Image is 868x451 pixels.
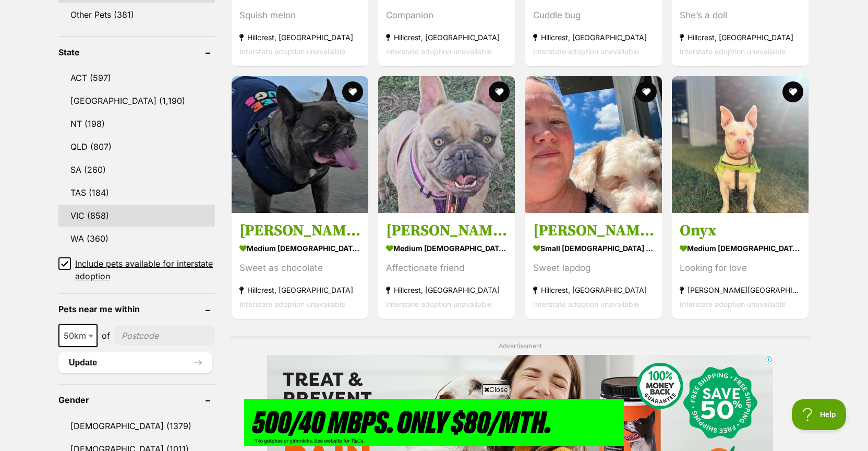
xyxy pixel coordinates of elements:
[58,159,215,181] a: SA (260)
[533,221,654,241] h3: [PERSON_NAME]
[680,8,801,22] div: She’s a doll
[239,30,360,44] strong: Hillcrest, [GEOGRAPHIC_DATA]
[533,283,654,297] strong: Hillcrest, [GEOGRAPHIC_DATA]
[792,399,847,430] iframe: Help Scout Beacon - Open
[58,136,215,158] a: QLD (807)
[386,30,507,44] strong: Hillcrest, [GEOGRAPHIC_DATA]
[239,47,345,56] span: Interstate adoption unavailable
[244,399,624,446] iframe: Advertisement
[680,300,786,308] span: Interstate adoption unavailable
[58,304,215,314] header: Pets near me within
[386,221,507,241] h3: [PERSON_NAME]
[386,8,507,22] div: Companion
[239,261,360,275] div: Sweet as chocolate
[58,257,215,282] a: Include pets available for interstate adoption
[114,326,215,346] input: postcode
[386,283,507,297] strong: Hillcrest, [GEOGRAPHIC_DATA]
[79,66,156,130] img: https://img.kwcdn.com/product/fancy/a0e215be-d795-4ce7-bae8-2827135af722.jpg?imageMogr2/strip/siz...
[58,4,215,26] a: Other Pets (381)
[525,213,662,319] a: [PERSON_NAME] small [DEMOGRAPHIC_DATA] Dog Sweet lapdog Hillcrest, [GEOGRAPHIC_DATA] Interstate a...
[680,283,801,297] strong: [PERSON_NAME][GEOGRAPHIC_DATA]
[680,221,801,241] h3: Onyx
[680,30,801,44] strong: Hillcrest, [GEOGRAPHIC_DATA]
[378,213,515,319] a: [PERSON_NAME] medium [DEMOGRAPHIC_DATA] Dog Affectionate friend Hillcrest, [GEOGRAPHIC_DATA] Inte...
[58,182,215,204] a: TAS (184)
[680,261,801,275] div: Looking for love
[680,241,801,256] strong: medium [DEMOGRAPHIC_DATA] Dog
[342,81,363,102] button: favourite
[239,300,345,308] span: Interstate adoption unavailable
[533,241,654,256] strong: small [DEMOGRAPHIC_DATA] Dog
[533,300,639,308] span: Interstate adoption unavailable
[75,257,215,282] span: Include pets available for interstate adoption
[58,205,215,227] a: VIC (858)
[239,283,360,297] strong: Hillcrest, [GEOGRAPHIC_DATA]
[533,261,654,275] div: Sweet lapdog
[533,8,654,22] div: Cuddle bug
[58,113,215,135] a: NT (198)
[239,221,360,241] h3: [PERSON_NAME]
[680,47,786,56] span: Interstate adoption unavailable
[59,328,97,343] span: 50km
[386,241,507,256] strong: medium [DEMOGRAPHIC_DATA] Dog
[239,241,360,256] strong: medium [DEMOGRAPHIC_DATA] Dog
[386,47,492,56] span: Interstate adoption unavailable
[782,81,803,102] button: favourite
[102,329,110,342] span: of
[58,90,215,112] a: [GEOGRAPHIC_DATA] (1,190)
[533,47,639,56] span: Interstate adoption unavailable
[672,213,809,319] a: Onyx medium [DEMOGRAPHIC_DATA] Dog Looking for love [PERSON_NAME][GEOGRAPHIC_DATA] Interstate ado...
[58,67,215,89] a: ACT (597)
[58,352,212,373] button: Update
[378,76,515,213] img: Luna - French Bulldog
[482,384,510,395] span: Close
[58,48,215,57] header: State
[58,228,215,250] a: WA (360)
[672,76,809,213] img: Onyx - American Bulldog
[386,261,507,275] div: Affectionate friend
[58,415,215,437] a: [DEMOGRAPHIC_DATA] (1379)
[58,395,215,405] header: Gender
[533,30,654,44] strong: Hillcrest, [GEOGRAPHIC_DATA]
[386,300,492,308] span: Interstate adoption unavailable
[489,81,510,102] button: favourite
[525,76,662,213] img: Alex - Poodle Dog
[232,76,368,213] img: Adam - French Bulldog
[239,8,360,22] div: Squish melon
[58,324,98,347] span: 50km
[232,213,368,319] a: [PERSON_NAME] medium [DEMOGRAPHIC_DATA] Dog Sweet as chocolate Hillcrest, [GEOGRAPHIC_DATA] Inter...
[636,81,657,102] button: favourite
